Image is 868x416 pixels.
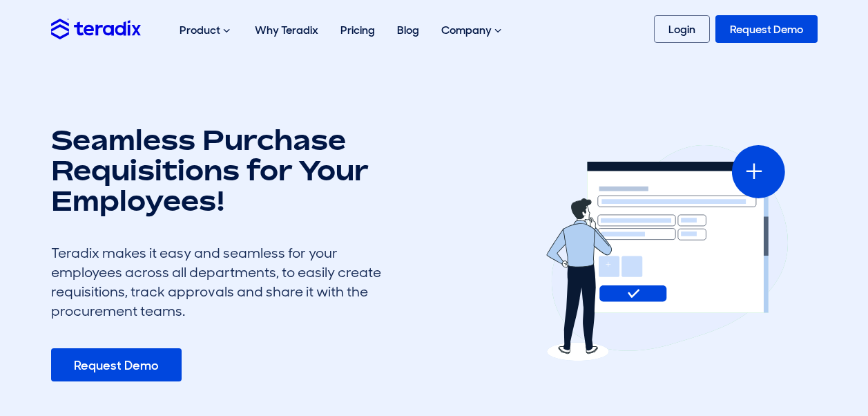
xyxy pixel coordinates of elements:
div: Product [168,8,244,53]
img: erfx feature [539,145,788,360]
div: Teradix makes it easy and seamless for your employees across all departments, to easily create re... [51,243,383,321]
h1: Seamless Purchase Requisitions for Your Employees! [51,124,383,216]
a: Blog [386,8,430,52]
a: Request Demo [715,15,818,43]
a: Pricing [329,8,386,52]
a: Login [654,15,710,43]
div: Company [430,8,515,53]
a: Request Demo [51,348,182,381]
a: Why Teradix [244,8,329,52]
img: Teradix logo [51,19,141,39]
